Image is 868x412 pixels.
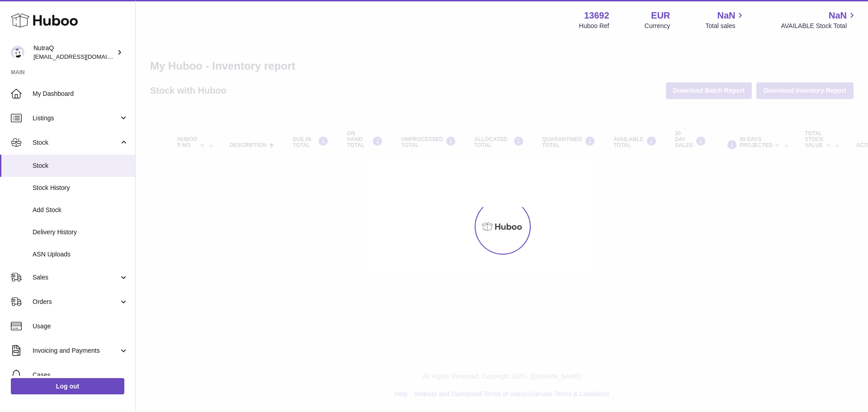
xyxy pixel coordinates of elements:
[645,22,670,30] div: Currency
[651,9,670,22] strong: EUR
[33,250,128,259] span: ASN Uploads
[33,371,128,379] span: Cases
[705,22,745,30] span: Total sales
[33,206,128,214] span: Add Stock
[33,90,128,98] span: My Dashboard
[33,228,128,237] span: Delivery History
[33,138,119,147] span: Stock
[829,9,847,22] span: NaN
[33,298,119,306] span: Orders
[33,322,128,331] span: Usage
[11,46,24,59] img: log@nutraq.com
[705,9,745,30] a: NaN Total sales
[33,273,119,282] span: Sales
[33,346,119,355] span: Invoicing and Payments
[11,378,124,394] a: Log out
[33,44,115,61] div: NutraQ
[33,114,119,123] span: Listings
[33,184,128,192] span: Stock History
[584,9,609,22] strong: 13692
[781,22,857,30] span: AVAILABLE Stock Total
[579,22,609,30] div: Huboo Ref
[717,9,735,22] span: NaN
[33,161,128,170] span: Stock
[781,9,857,30] a: NaN AVAILABLE Stock Total
[33,53,133,60] span: [EMAIL_ADDRESS][DOMAIN_NAME]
